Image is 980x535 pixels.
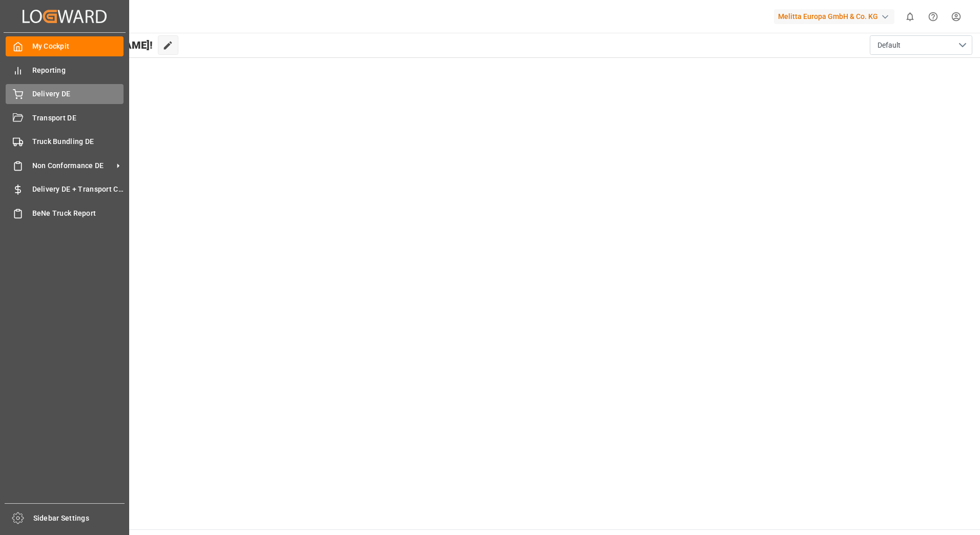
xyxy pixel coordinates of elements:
[774,7,899,26] button: Melitta Europa GmbH & Co. KG
[6,60,124,80] a: Reporting
[32,89,124,99] span: Delivery DE
[774,9,894,24] div: Melitta Europa GmbH & Co. KG
[6,36,124,56] a: My Cockpit
[32,160,113,171] span: Non Conformance DE
[6,179,124,199] a: Delivery DE + Transport Cost
[6,108,124,128] a: Transport DE
[43,35,153,55] span: Hello [PERSON_NAME]!
[6,84,124,104] a: Delivery DE
[870,35,972,55] button: open menu
[877,40,901,51] span: Default
[6,132,124,152] a: Truck Bundling DE
[32,208,124,219] span: BeNe Truck Report
[6,203,124,223] a: BeNe Truck Report
[922,5,945,28] button: Help Center
[32,65,124,76] span: Reporting
[32,184,124,195] span: Delivery DE + Transport Cost
[32,136,124,147] span: Truck Bundling DE
[33,513,125,524] span: Sidebar Settings
[899,5,922,28] button: show 0 new notifications
[32,113,124,124] span: Transport DE
[32,41,124,52] span: My Cockpit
